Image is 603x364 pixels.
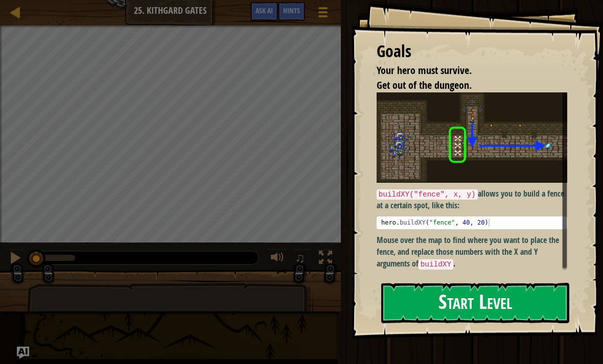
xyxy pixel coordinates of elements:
span: Get out of the dungeon. [377,78,472,92]
button: ⌘ + P: Pause [5,249,26,270]
img: Kithgard gates [377,92,567,183]
p: Mouse over the map to find where you want to place the fence, and replace those numbers with the ... [377,234,567,270]
button: ♫ [293,249,310,270]
span: ♫ [295,250,305,265]
button: Show game menu [310,2,336,26]
button: Start Level [381,283,569,323]
li: Get out of the dungeon. [364,78,565,93]
code: buildXY [419,259,453,270]
button: Ask AI [250,2,278,21]
span: Hints [283,6,300,15]
li: Your hero must survive. [364,63,565,78]
span: Ask AI [256,6,273,15]
button: Adjust volume [267,249,288,270]
p: allows you to build a fence at a certain spot, like this: [377,188,567,211]
span: Your hero must survive. [377,63,472,77]
div: Goals [377,40,567,63]
button: Toggle fullscreen [315,249,336,270]
code: buildXY("fence", x, y) [377,189,478,200]
button: Ask AI [17,347,29,359]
